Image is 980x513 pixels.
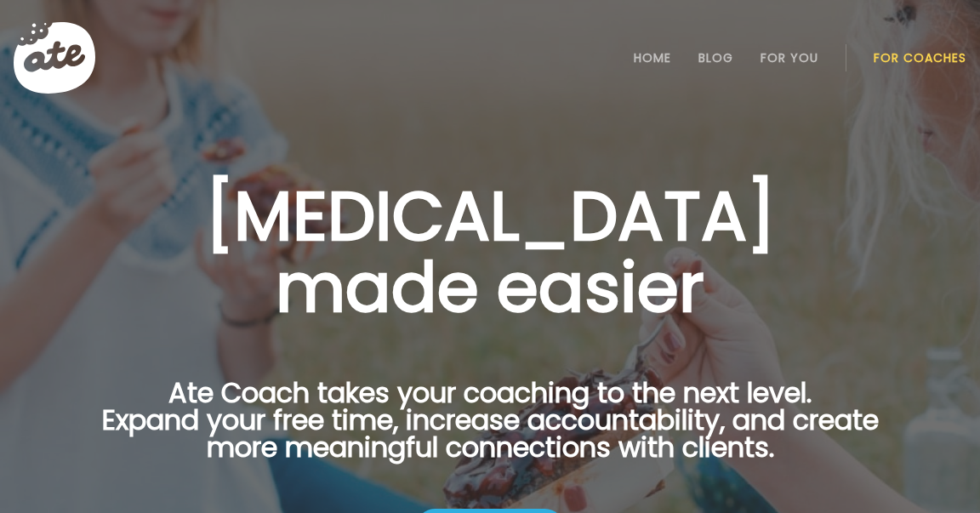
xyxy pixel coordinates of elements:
[75,379,905,482] p: Ate Coach takes your coaching to the next level. Expand your free time, increase accountability, ...
[698,51,733,65] a: Blog
[874,51,966,65] a: For Coaches
[761,51,818,65] a: For You
[75,180,905,323] h1: [MEDICAL_DATA] made easier
[634,51,671,65] a: Home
